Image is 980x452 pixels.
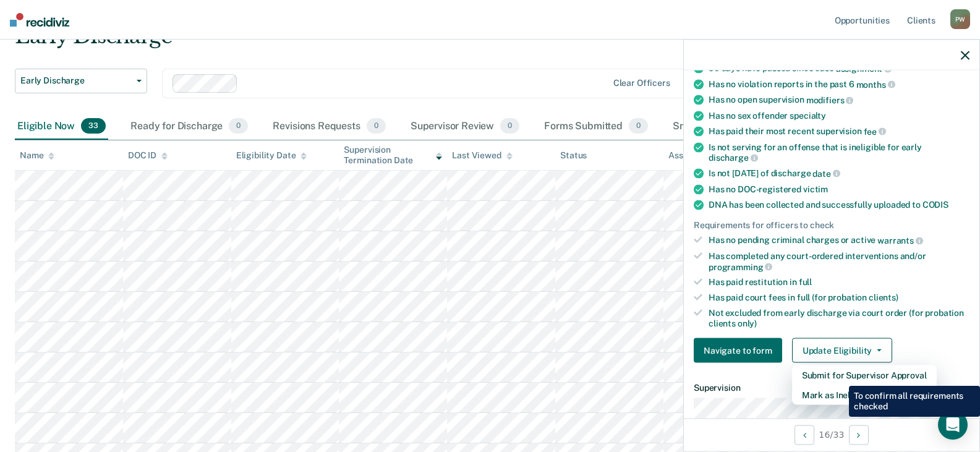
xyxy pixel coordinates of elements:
[792,338,892,363] button: Update Eligibility
[367,118,386,134] span: 0
[856,79,895,89] span: months
[15,113,108,140] div: Eligible Now
[684,418,979,451] div: 16 / 33
[709,277,969,288] div: Has paid restitution in
[709,262,772,271] span: programming
[709,79,969,90] div: Has no violation reports in the past 6
[922,199,948,209] span: CODIS
[128,150,168,161] div: DOC ID
[849,425,869,445] button: Next Opportunity
[864,126,886,136] span: fee
[709,168,969,179] div: Is not [DATE] of discharge
[694,338,787,363] a: Navigate to form link
[812,168,840,178] span: date
[950,9,970,29] div: P W
[790,110,826,120] span: specialty
[938,410,968,440] div: Open Intercom Messenger
[877,236,923,245] span: warrants
[694,338,782,363] button: Navigate to form
[500,118,519,134] span: 0
[795,425,814,445] button: Previous Opportunity
[694,220,969,230] div: Requirements for officers to check
[709,235,969,246] div: Has no pending criminal charges or active
[20,150,54,161] div: Name
[709,110,969,121] div: Has no sex offender
[15,23,750,59] div: Early Discharge
[738,318,757,328] span: only)
[20,75,132,86] span: Early Discharge
[709,307,969,328] div: Not excluded from early discharge via court order (for probation clients
[613,78,670,88] div: Clear officers
[792,365,937,385] button: Submit for Supervisor Approval
[670,113,740,140] div: Snoozed
[10,13,69,27] img: Recidiviz
[709,184,969,194] div: Has no DOC-registered
[542,113,650,140] div: Forms Submitted
[803,184,828,194] span: victim
[709,126,969,137] div: Has paid their most recent supervision
[709,292,969,303] div: Has paid court fees in full (for probation
[709,153,758,163] span: discharge
[694,383,969,393] dt: Supervision
[806,95,854,105] span: modifiers
[869,292,898,302] span: clients)
[270,113,388,140] div: Revisions Requests
[452,150,512,161] div: Last Viewed
[408,113,522,140] div: Supervisor Review
[128,113,250,140] div: Ready for Discharge
[709,199,969,210] div: DNA has been collected and successfully uploaded to
[792,385,937,405] button: Mark as Ineligible
[229,118,248,134] span: 0
[81,118,106,134] span: 33
[709,95,969,106] div: Has no open supervision
[709,142,969,163] div: Is not serving for an offense that is ineligible for early
[709,250,969,271] div: Has completed any court-ordered interventions and/or
[629,118,648,134] span: 0
[560,150,587,161] div: Status
[668,150,726,161] div: Assigned to
[799,277,812,287] span: full
[236,150,307,161] div: Eligibility Date
[344,145,442,166] div: Supervision Termination Date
